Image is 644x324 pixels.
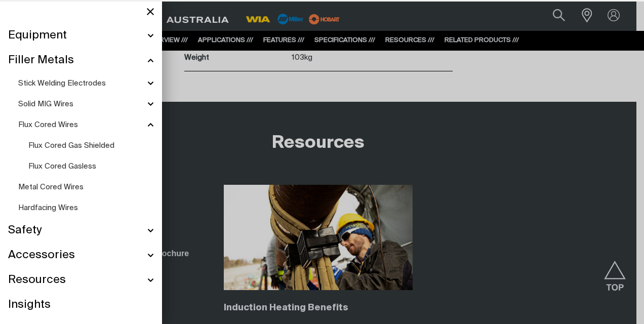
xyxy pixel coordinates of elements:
[8,293,154,317] a: Insights
[18,94,154,114] a: Solid MIG Wires
[8,73,154,218] ul: Filler Metals Submenu
[18,135,154,177] ul: Flux Cored Wires Submenu
[8,218,154,243] a: Safety
[18,197,154,218] a: Hardfacing Wires
[8,298,51,312] span: Insights
[18,73,154,94] a: Stick Welding Electrodes
[8,223,42,238] span: Safety
[8,248,75,263] span: Accessories
[18,204,78,212] span: Hardfacing Wires
[8,268,154,293] a: Resources
[8,48,154,73] a: Filler Metals
[28,135,154,156] a: Flux Cored Gas Shielded
[28,156,154,177] a: Flux Cored Gasless
[18,114,154,135] a: Flux Cored Wires
[18,177,154,197] a: Metal Cored Wires
[8,243,154,268] a: Accessories
[8,28,67,43] span: Equipment
[18,79,106,87] span: Stick Welding Electrodes
[18,121,78,129] span: Flux Cored Wires
[8,273,66,288] span: Resources
[8,53,74,68] span: Filler Metals
[8,23,154,48] a: Equipment
[18,100,73,108] span: Solid MIG Wires
[28,163,96,170] span: Flux Cored Gasless
[28,142,114,149] span: Flux Cored Gas Shielded
[18,183,84,191] span: Metal Cored Wires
